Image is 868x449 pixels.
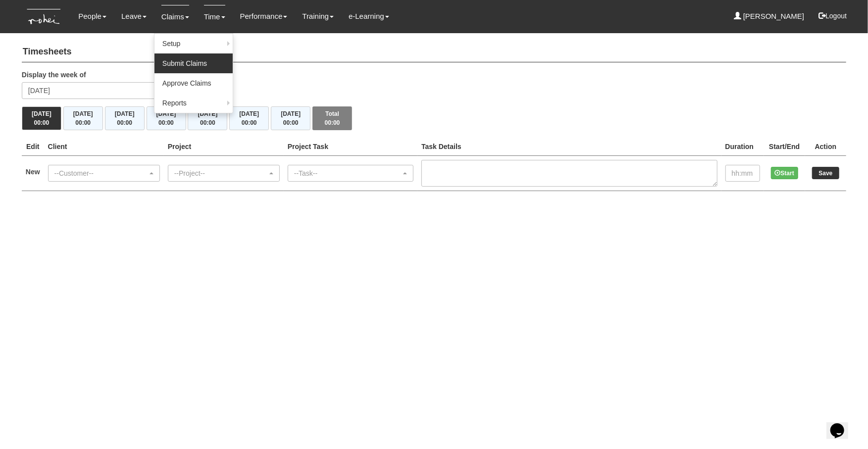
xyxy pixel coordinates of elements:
div: --Customer-- [54,168,148,178]
span: 00:00 [158,119,174,126]
h4: Timesheets [22,42,846,62]
label: New [26,167,40,177]
a: [PERSON_NAME] [734,5,805,28]
a: Reports [154,93,233,113]
span: 00:00 [283,119,299,126]
th: Edit [22,138,44,156]
button: --Customer-- [48,165,160,182]
div: --Project-- [174,168,267,178]
th: Client [44,138,164,156]
label: Display the week of [22,70,86,80]
button: [DATE]00:00 [63,106,103,130]
th: Duration [721,138,764,156]
th: Project Task [284,138,417,156]
button: [DATE]00:00 [147,106,186,130]
button: Start [771,167,798,179]
div: --Task-- [294,168,401,178]
a: Submit Claims [154,53,233,73]
iframe: chat widget [826,409,858,439]
button: [DATE]00:00 [22,106,61,130]
button: [DATE]00:00 [229,106,269,130]
span: 00:00 [34,119,49,126]
span: 00:00 [325,119,340,126]
span: 00:00 [200,119,215,126]
button: --Project-- [168,165,280,182]
th: Start/End [764,138,805,156]
div: Timesheet Week Summary [22,106,846,130]
a: e-Learning [349,5,389,28]
button: [DATE]00:00 [188,106,227,130]
span: 00:00 [117,119,132,126]
a: Claims [161,5,189,28]
th: Project [164,138,284,156]
button: [DATE]00:00 [105,106,145,130]
a: People [78,5,106,28]
th: Task Details [417,138,721,156]
a: Leave [121,5,147,28]
button: Total00:00 [312,106,352,130]
input: Save [812,167,839,179]
button: Logout [812,4,854,28]
button: [DATE]00:00 [271,106,310,130]
a: Approve Claims [154,73,233,93]
a: Time [204,5,225,28]
th: Action [805,138,846,156]
input: hh:mm [725,165,760,182]
span: 00:00 [75,119,91,126]
a: Performance [240,5,288,28]
a: Training [302,5,334,28]
a: Setup [154,34,233,53]
span: 00:00 [242,119,257,126]
button: --Task-- [288,165,413,182]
